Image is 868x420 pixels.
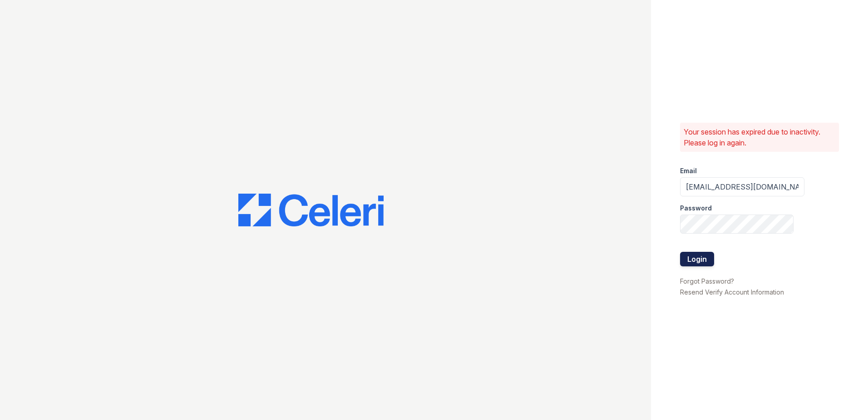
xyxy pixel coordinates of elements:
[680,252,714,266] button: Login
[680,204,712,213] label: Password
[680,166,697,175] label: Email
[680,277,734,285] a: Forgot Password?
[680,288,784,296] a: Resend Verify Account Information
[684,126,835,148] p: Your session has expired due to inactivity. Please log in again.
[238,194,384,226] img: CE_Logo_Blue-a8612792a0a2168367f1c8372b55b34899dd931a85d93a1a3d3e32e68fde9ad4.png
